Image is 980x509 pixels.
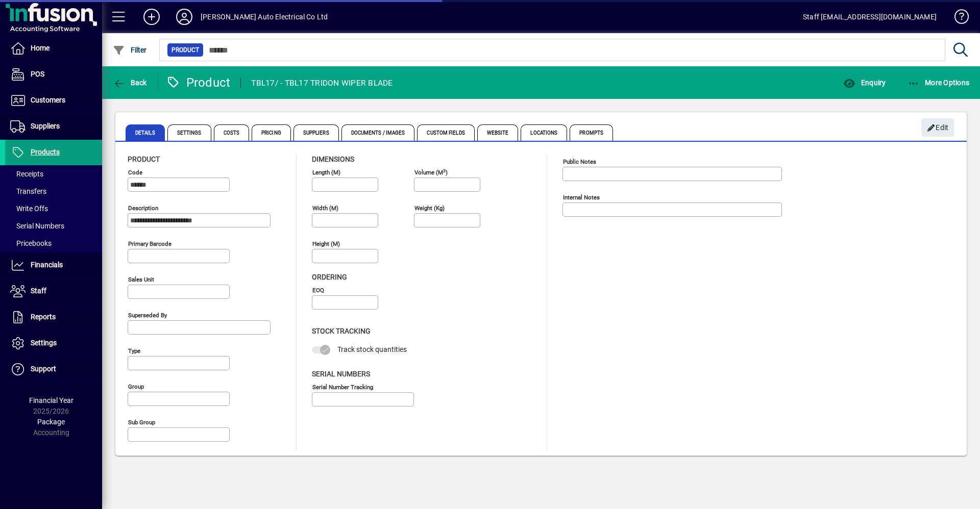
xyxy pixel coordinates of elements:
a: Knowledge Base [947,2,967,35]
span: Suppliers [31,122,60,130]
span: Prompts [570,124,613,141]
span: Product [171,45,199,55]
button: More Options [905,73,972,92]
mat-label: Sales unit [128,276,154,283]
a: Home [5,36,102,61]
div: Product [166,74,231,91]
mat-label: Group [128,383,144,390]
a: Transfers [5,183,102,200]
a: Receipts [5,165,102,183]
span: Edit [927,119,949,136]
span: Stock Tracking [312,327,371,335]
span: Ordering [312,273,347,281]
span: Serial Numbers [10,222,64,230]
sup: 3 [443,168,446,173]
mat-label: Length (m) [312,169,340,176]
a: Customers [5,88,102,113]
span: Pricebooks [10,239,52,247]
mat-label: Type [128,347,140,354]
mat-label: Serial Number tracking [312,383,373,390]
mat-label: Internal Notes [563,194,600,201]
span: Support [31,365,56,373]
button: Filter [110,41,150,59]
span: More Options [908,79,970,87]
a: Pricebooks [5,235,102,252]
span: Enquiry [843,79,886,87]
app-page-header-button: Back [102,73,158,92]
a: Serial Numbers [5,217,102,235]
button: Profile [168,8,201,26]
a: Support [5,357,102,382]
span: Products [31,148,60,156]
span: Receipts [10,170,43,178]
a: Financials [5,252,102,278]
mat-label: Sub group [128,419,155,426]
a: Staff [5,278,102,304]
span: Website [477,124,519,141]
mat-label: Volume (m ) [414,169,448,176]
span: Financials [31,261,63,269]
mat-label: Width (m) [312,205,338,212]
mat-label: Public Notes [563,158,596,165]
mat-label: Description [128,205,158,212]
span: Serial Numbers [312,370,370,378]
span: Package [37,418,65,426]
span: Custom Fields [417,124,474,141]
span: Suppliers [293,124,339,141]
span: Details [126,124,165,141]
span: Filter [113,46,147,54]
span: Documents / Images [341,124,415,141]
div: Staff [EMAIL_ADDRESS][DOMAIN_NAME] [803,9,937,25]
div: [PERSON_NAME] Auto Electrical Co Ltd [201,9,328,25]
span: Locations [521,124,567,141]
mat-label: Primary barcode [128,240,171,247]
a: Settings [5,330,102,356]
div: TBL17/ - TBL17 TRIDON WIPER BLADE [251,75,393,91]
span: Costs [214,124,250,141]
span: Pricing [252,124,291,141]
mat-label: Height (m) [312,240,340,247]
button: Enquiry [841,73,888,92]
span: Staff [31,287,46,295]
span: Financial Year [29,396,73,404]
span: Back [113,79,147,87]
span: Product [128,155,160,163]
span: Track stock quantities [337,345,407,353]
span: Home [31,44,50,52]
span: Transfers [10,187,46,195]
mat-label: Code [128,169,142,176]
a: Reports [5,304,102,330]
button: Add [135,8,168,26]
a: POS [5,62,102,87]
span: POS [31,70,44,78]
span: Reports [31,313,56,321]
button: Back [110,73,150,92]
span: Write Offs [10,205,48,213]
mat-label: Superseded by [128,312,167,319]
span: Settings [167,124,211,141]
mat-label: Weight (Kg) [414,205,445,212]
span: Dimensions [312,155,354,163]
mat-label: EOQ [312,287,324,294]
a: Suppliers [5,114,102,139]
span: Settings [31,339,57,347]
a: Write Offs [5,200,102,217]
span: Customers [31,96,65,104]
button: Edit [921,118,954,137]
